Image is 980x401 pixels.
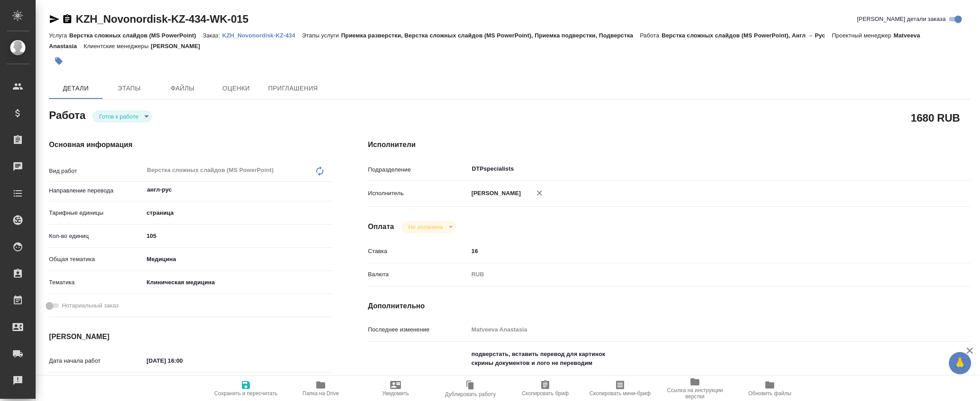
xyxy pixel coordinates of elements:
p: Услуга [49,32,69,39]
button: Скопировать бриф [508,376,583,401]
span: Нотариальный заказ [62,301,118,310]
input: ✎ Введи что-нибудь [143,229,332,242]
button: Open [915,168,917,170]
span: Файлы [161,83,204,94]
h4: [PERSON_NAME] [49,331,332,342]
p: Клиентские менеджеры [84,43,151,49]
button: Добавить тэг [49,51,69,71]
p: [PERSON_NAME] [468,189,521,198]
p: Заказ: [203,32,222,39]
button: 🙏 [949,352,971,374]
button: Дублировать работу [433,376,508,401]
span: 🙏 [952,354,968,372]
h4: Исполнители [368,139,970,150]
div: Медицина [143,252,332,267]
a: KZH_Novonordisk-KZ-434-WK-015 [76,13,249,25]
p: Верстка сложных слайдов (MS PowerPoint) [69,32,203,39]
div: Готов к работе [92,110,152,123]
h2: 1680 RUB [911,110,960,125]
button: Ссылка на инструкции верстки [657,376,732,401]
button: Готов к работе [97,113,141,120]
p: Matveeva Anastasia [49,32,920,49]
p: Ставка [368,247,468,256]
span: Сохранить и пересчитать [214,390,278,397]
p: Исполнитель [368,189,468,198]
button: Скопировать ссылку [62,14,73,25]
p: Тарифные единицы [49,209,143,217]
span: Приглашения [268,83,318,94]
button: Скопировать мини-бриф [583,376,657,401]
span: Оценки [215,83,257,94]
p: Общая тематика [49,255,143,264]
button: Сохранить и пересчитать [208,376,283,401]
p: Последнее изменение [368,325,468,334]
div: RUB [468,267,920,282]
button: Папка на Drive [283,376,358,401]
p: Работа [640,32,662,39]
span: Этапы [108,83,151,94]
p: [PERSON_NAME] [151,43,207,49]
span: [PERSON_NAME] детали заказа [857,15,946,24]
input: ✎ Введи что-нибудь [143,354,221,367]
input: ✎ Введи что-нибудь [468,245,920,258]
p: Верстка сложных слайдов (MS PowerPoint), Англ → Рус [661,32,832,39]
p: Приемка разверстки, Верстка сложных слайдов (MS PowerPoint), Приемка подверстки, Подверстка [341,32,640,39]
span: Дублировать работу [445,391,496,397]
p: Дата начала работ [49,356,143,365]
span: Папка на Drive [302,390,339,397]
p: Подразделение [368,165,468,174]
span: Ссылка на инструкции верстки [663,387,727,400]
span: Скопировать мини-бриф [589,390,650,397]
p: Проектный менеджер [832,32,893,39]
button: Open [327,189,329,191]
div: Готов к работе [401,221,456,233]
p: Направление перевода [49,186,143,195]
button: Скопировать ссылку для ЯМессенджера [49,14,60,25]
p: Вид работ [49,167,143,176]
h4: Оплата [368,221,394,232]
p: Кол-во единиц [49,232,143,241]
span: Детали [54,83,97,94]
h4: Дополнительно [368,301,970,311]
p: Валюта [368,270,468,279]
span: Уведомить [382,390,409,397]
div: страница [143,205,332,221]
span: Скопировать бриф [522,390,568,397]
button: Не оплачена [406,223,445,231]
h4: Основная информация [49,139,332,150]
h2: Работа [49,106,86,123]
p: Тематика [49,278,143,287]
button: Удалить исполнителя [530,183,549,203]
button: Обновить файлы [732,376,807,401]
input: Пустое поле [468,323,920,336]
a: KZH_Novonordisk-KZ-434 [222,31,302,39]
p: KZH_Novonordisk-KZ-434 [222,32,302,39]
span: Обновить файлы [748,390,792,397]
div: Клиническая медицина [143,275,332,290]
button: Уведомить [358,376,433,401]
p: Этапы услуги [302,32,341,39]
